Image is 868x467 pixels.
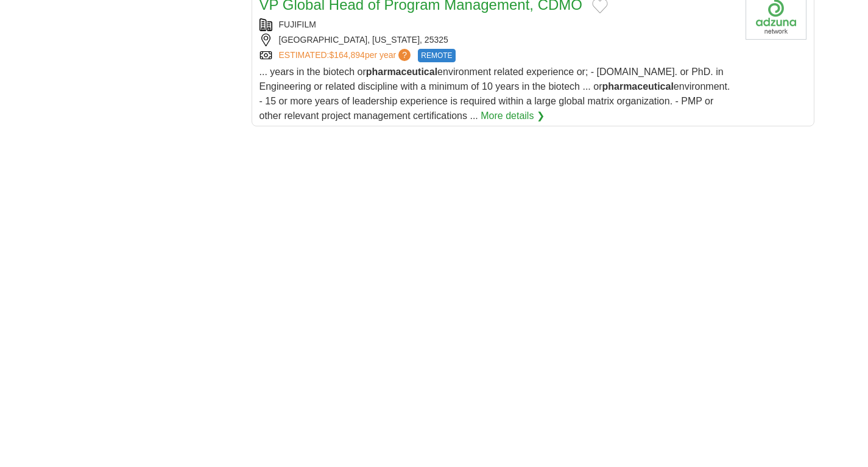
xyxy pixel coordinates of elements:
a: FUJIFILM [279,20,316,29]
span: REMOTE [418,49,455,62]
span: ... years in the biotech or environment related experience or; - [DOMAIN_NAME]. or PhD. in Engine... [259,67,730,121]
span: $164,894 [329,50,364,60]
strong: pharmaceutical [366,67,437,77]
div: [GEOGRAPHIC_DATA], [US_STATE], 25325 [259,34,736,46]
strong: pharmaceutical [602,81,673,92]
span: ? [398,49,411,61]
a: ESTIMATED:$164,894per year? [279,49,414,62]
a: More details ❯ [481,109,545,123]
